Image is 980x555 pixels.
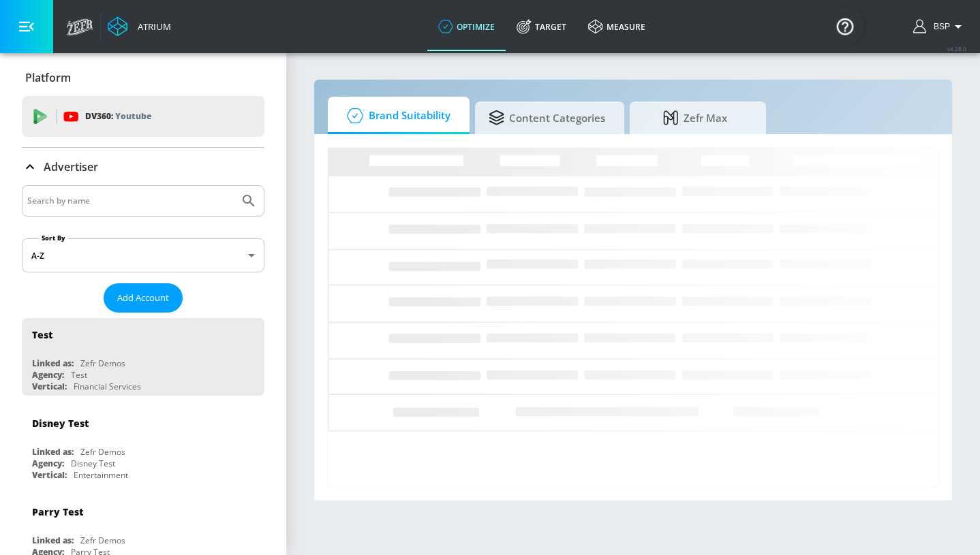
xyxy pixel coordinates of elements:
p: Youtube [115,109,151,123]
div: TestLinked as:Zefr DemosAgency:TestVertical:Financial Services [22,318,264,396]
a: Atrium [108,16,171,37]
p: Advertiser [44,159,98,174]
div: Vertical: [32,469,67,481]
span: Add Account [117,290,169,306]
button: Add Account [104,283,183,313]
label: Sort By [39,234,68,242]
a: measure [577,2,656,51]
div: Atrium [132,20,171,33]
span: v 4.28.0 [947,45,966,52]
span: Zefr Max [643,101,747,134]
div: Agency: [32,458,64,469]
div: Linked as: [32,358,74,369]
button: BSP [913,18,966,35]
div: Test [32,328,52,341]
div: Vertical: [32,381,67,392]
div: Parry Test [32,505,83,518]
div: Linked as: [32,446,74,458]
div: Disney Test [71,458,115,469]
span: Brand Suitability [341,99,450,132]
button: Open Resource Center [826,7,864,45]
div: DV360: Youtube [22,96,264,137]
div: Disney TestLinked as:Zefr DemosAgency:Disney TestVertical:Entertainment [22,407,264,484]
div: Test [71,369,87,381]
div: Advertiser [22,148,264,186]
div: Zefr Demos [80,446,125,458]
div: Entertainment [74,469,128,481]
a: optimize [427,2,506,51]
div: A-Z [22,238,264,272]
p: DV360: [85,109,151,124]
div: Linked as: [32,535,74,546]
div: Platform [22,59,264,97]
div: Zefr Demos [80,535,125,546]
p: Platform [25,70,71,85]
span: login as: bsp_linking@zefr.com [928,22,950,31]
div: Zefr Demos [80,358,125,369]
div: Agency: [32,369,64,381]
div: Disney Test [32,417,89,430]
div: Financial Services [74,381,141,392]
span: Content Categories [489,101,605,134]
a: Target [506,2,577,51]
input: Search by name [27,192,234,210]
